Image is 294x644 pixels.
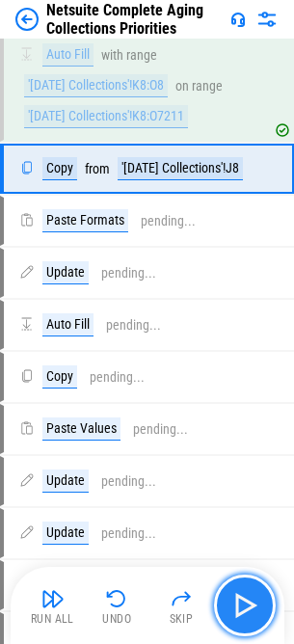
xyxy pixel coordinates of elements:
div: Update [42,522,89,545]
div: Run All [31,613,74,625]
div: '[DATE] Collections'!K8:O8 [24,74,168,97]
div: Copy [42,365,77,389]
button: Run All [22,582,84,629]
div: pending... [101,266,156,281]
div: '[DATE] Collections'!J8 [118,157,243,180]
div: Auto Fill [42,43,94,67]
img: Support [230,12,246,27]
div: Update [42,470,89,493]
div: '[DATE] Collections'!K8:O7211 [24,105,188,128]
button: Skip [150,582,212,629]
img: Run All [41,587,65,610]
img: Main button [229,590,260,621]
div: Auto Fill [42,313,94,336]
div: pending... [141,214,196,228]
div: pending... [101,526,156,541]
div: Skip [170,613,194,625]
div: pending... [133,422,188,437]
div: Undo [102,613,131,625]
div: Copy [42,157,77,180]
div: range [192,79,223,94]
div: with [101,48,123,63]
div: range [126,48,157,63]
div: from [85,162,110,176]
div: pending... [106,318,161,333]
img: Skip [170,587,193,610]
button: Undo [86,582,147,629]
div: Update [42,261,89,284]
div: pending... [101,474,156,489]
img: Back [15,8,39,31]
div: pending... [90,370,145,385]
div: Paste Formats [42,209,128,232]
div: on [175,79,189,94]
img: Undo [105,587,128,610]
div: Paste Values [42,417,120,441]
div: Netsuite Complete Aging Collections Priorities [46,1,223,38]
img: Settings menu [255,8,279,31]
